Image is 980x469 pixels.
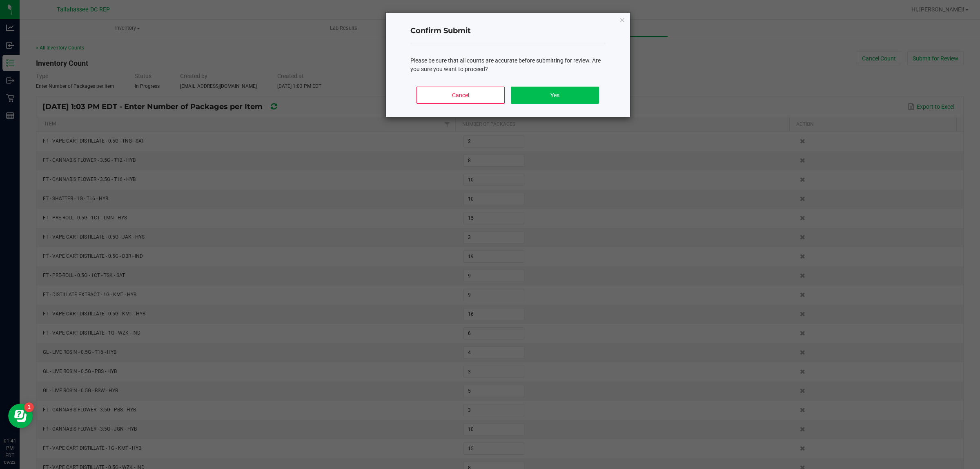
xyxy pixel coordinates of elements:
iframe: Resource center [8,404,33,428]
div: Please be sure that all counts are accurate before submitting for review. Are you sure you want t... [410,56,606,74]
iframe: Resource center unread badge [24,402,34,412]
button: Close [619,15,625,25]
h4: Confirm Submit [410,26,606,36]
button: Yes [511,87,599,104]
button: Cancel [416,87,504,104]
